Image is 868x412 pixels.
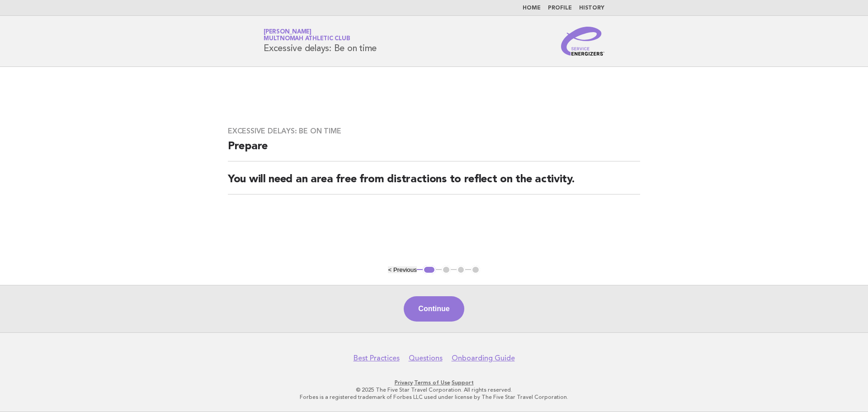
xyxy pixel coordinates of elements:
p: © 2025 The Five Star Travel Corporation. All rights reserved. [157,386,711,393]
p: Forbes is a registered trademark of Forbes LLC used under license by The Five Star Travel Corpora... [157,393,711,401]
a: Privacy [395,379,413,386]
h3: Excessive delays: Be on time [228,127,640,136]
a: [PERSON_NAME]Multnomah Athletic Club [264,29,350,42]
a: Terms of Use [414,379,450,386]
a: Profile [548,5,572,11]
h2: Prepare [228,139,640,161]
a: Support [452,379,474,386]
h1: Excessive delays: Be on time [264,29,377,53]
a: Best Practices [354,354,400,363]
a: Onboarding Guide [452,354,515,363]
img: Service Energizers [561,27,604,56]
a: Home [523,5,541,11]
h2: You will need an area free from distractions to reflect on the activity. [228,172,640,194]
button: 1 [423,265,436,275]
button: Continue [404,296,464,322]
p: · · [157,379,711,386]
a: Questions [409,354,443,363]
span: Multnomah Athletic Club [264,36,350,42]
button: < Previous [388,266,416,273]
a: History [579,5,604,11]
